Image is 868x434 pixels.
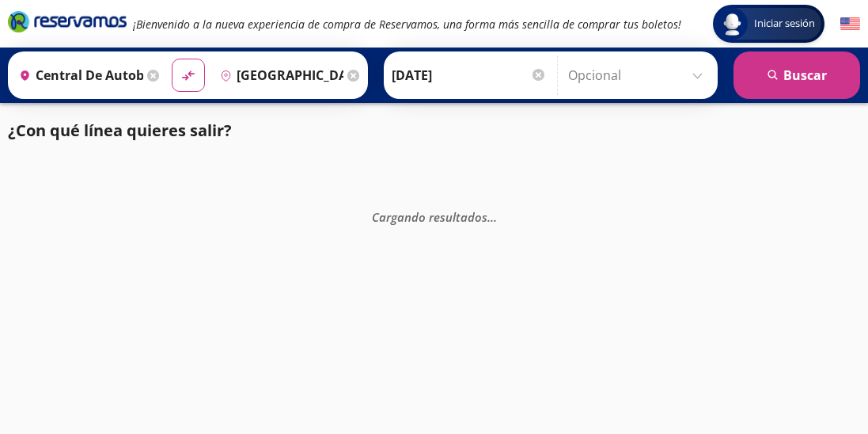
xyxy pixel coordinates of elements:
[840,14,860,34] button: English
[494,209,497,225] span: .
[133,17,681,32] em: ¡Bienvenido a la nueva experiencia de compra de Reservamos, una forma más sencilla de comprar tus...
[491,209,494,225] span: .
[568,55,710,95] input: Opcional
[372,209,497,225] em: Cargando resultados
[392,55,547,95] input: Elegir Fecha
[733,51,860,99] button: Buscar
[13,55,143,95] input: Buscar Origen
[487,209,491,225] span: .
[8,10,127,38] a: Brand Logo
[8,119,232,143] p: ¿Con qué línea quieres salir?
[214,55,344,95] input: Buscar Destino
[8,10,127,33] i: Brand Logo
[748,16,821,32] span: Iniciar sesión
